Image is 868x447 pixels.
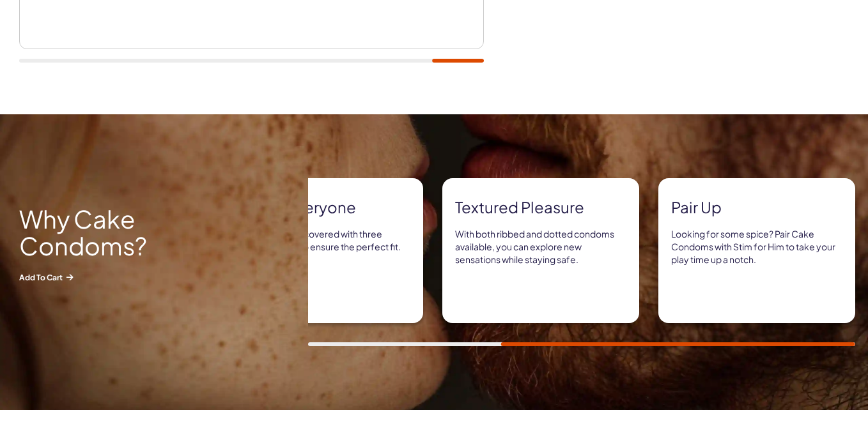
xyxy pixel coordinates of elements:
p: With both ribbed and dotted condoms available, you can explore new sensations while staying safe. [455,228,626,266]
h2: Why Cake Condoms? [19,206,249,259]
span: Add to Cart [19,272,249,283]
strong: Fit for everyone [239,197,410,218]
strong: Textured pleasure [455,197,626,218]
p: Cake’s got you covered with three different sizes to ensure the perfect fit. [239,228,410,253]
strong: Pair up [671,197,842,218]
p: Looking for some spice? Pair Cake Condoms with Stim for Him to take your play time up a notch. [671,228,842,266]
